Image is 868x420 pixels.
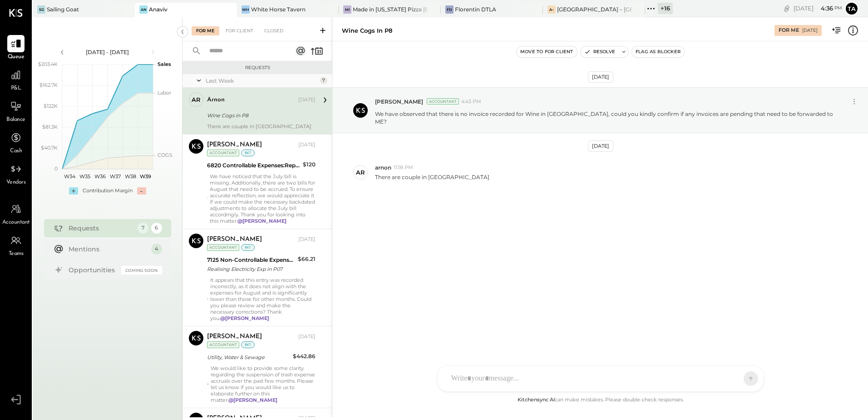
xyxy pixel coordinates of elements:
span: 4:43 PM [461,98,481,105]
div: - [137,187,146,195]
strong: @[PERSON_NAME] [220,315,269,321]
div: Accountant [207,341,239,348]
div: SG [37,5,45,14]
div: [DATE] [298,333,316,340]
div: White Horse Tavern [251,5,306,13]
div: Made in [US_STATE] Pizza [GEOGRAPHIC_DATA] [353,5,427,13]
span: Vendors [6,179,26,187]
div: Utility, Water & Sewage [207,353,290,362]
div: It appears that this entry was recorded incorrectly, as it does not align with the expenses for A... [210,277,316,321]
div: Accountant [207,244,239,251]
div: [DATE] [588,140,613,152]
div: arnon [207,95,225,105]
text: W39 [139,173,151,180]
span: Queue [8,53,25,61]
div: Closed [260,26,288,35]
div: int [241,150,255,156]
div: For Me [779,27,799,34]
div: Wine Cogs in P8 [342,26,392,35]
span: [PERSON_NAME] [375,98,423,105]
div: [DATE] [298,236,316,243]
div: For Client [221,26,258,35]
button: Flag as Blocker [632,46,684,57]
div: Florentin DTLA [455,5,496,13]
span: Accountant [2,219,30,227]
span: Cash [10,147,22,155]
strong: @[PERSON_NAME] [228,397,277,403]
p: We have observed that there is no invoice recorded for Wine in [GEOGRAPHIC_DATA], could you kindl... [375,110,837,125]
text: $40.7K [41,145,58,151]
text: 0 [54,165,58,172]
div: + [69,187,78,195]
div: [DATE] - [DATE] [69,48,146,56]
div: Last Week [206,77,318,85]
div: Anaviv [149,5,168,13]
button: Resolve [581,46,619,57]
span: Balance [6,116,25,124]
div: FD [445,5,454,14]
div: copy link [782,4,791,13]
text: W36 [94,173,105,180]
div: 4 [151,244,162,255]
div: 7 [138,223,148,234]
div: [DATE] [588,71,613,83]
div: 7125 Non-Controllable Expenses:Property Expenses:Utility, Electricity [207,255,295,265]
text: Labor [158,90,171,96]
div: Wine Cogs in P8 [207,111,313,120]
div: [DATE] [794,4,842,13]
div: [DATE] [298,96,316,104]
div: Mi [343,5,351,14]
div: Requests [69,224,133,233]
div: $66.21 [298,255,316,264]
div: Accountant [207,150,239,156]
div: 6820 Controllable Expenses:Repairs & Maintenance:Pest Control [207,161,300,170]
div: A– [547,5,556,14]
a: P&L [0,66,31,93]
div: For Me [192,26,219,35]
div: $120 [303,160,316,169]
div: WH [242,5,250,14]
span: P&L [11,85,21,93]
span: arnon [375,164,391,171]
div: ar [192,95,201,104]
strong: @[PERSON_NAME] [237,218,286,224]
div: Mentions [69,245,147,254]
div: Requests [187,65,328,71]
text: $162.7K [39,82,58,88]
a: Accountant [0,200,31,227]
a: Cash [0,129,31,155]
div: [GEOGRAPHIC_DATA] – [GEOGRAPHIC_DATA] [557,5,631,13]
text: $122K [44,103,58,109]
button: Move to for client [517,46,577,57]
div: ar [356,168,365,177]
div: [PERSON_NAME] [207,235,262,244]
div: Coming Soon [121,266,162,275]
div: We have noticed that the July bill is missing. Additionally, there are two bills for August that ... [210,173,316,224]
p: We would like to provide some clarity regarding the suspension of trash expense accruals over the... [211,365,316,403]
div: Sailing Goat [47,5,79,13]
a: Queue [0,35,31,61]
div: 6 [151,223,162,234]
div: [PERSON_NAME] [207,332,262,341]
text: COGS [158,152,173,158]
div: int [241,341,255,348]
div: Accountant [427,98,459,105]
button: Ta [844,1,859,16]
div: Contribution Margin [83,187,133,195]
div: [DATE] [298,141,316,149]
div: [DATE] [802,27,818,34]
p: There are couple in [GEOGRAPHIC_DATA] [375,173,489,181]
div: 7 [320,77,327,84]
text: W34 [64,173,76,180]
span: 11:18 PM [394,164,413,171]
div: There are couple in [GEOGRAPHIC_DATA] [207,123,316,130]
div: Opportunities [69,265,117,275]
text: W38 [124,173,136,180]
text: Sales [158,61,171,67]
div: An [139,5,148,14]
a: Balance [0,98,31,124]
text: $81.3K [42,124,58,130]
text: $203.4K [38,61,58,67]
div: [PERSON_NAME] [207,140,262,150]
a: Teams [0,232,31,258]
